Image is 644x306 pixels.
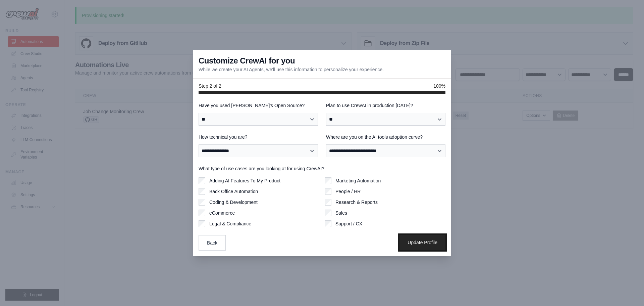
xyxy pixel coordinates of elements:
[199,66,384,73] p: While we create your AI Agents, we'll use this information to personalize your experience.
[335,210,347,216] label: Sales
[199,165,445,172] label: What type of use cases are you looking at for using CrewAI?
[433,83,445,89] span: 100%
[209,220,251,227] label: Legal & Compliance
[199,134,318,140] label: How technical you are?
[335,188,361,195] label: People / HR
[209,210,235,216] label: eCommerce
[335,199,378,206] label: Research & Reports
[199,83,221,89] span: Step 2 of 2
[335,177,381,184] label: Marketing Automation
[335,220,362,227] label: Support / CX
[399,235,445,250] button: Update Profile
[199,55,295,66] h3: Customize CrewAI for you
[209,177,280,184] label: Adding AI Features To My Product
[209,199,258,206] label: Coding & Development
[199,235,226,251] button: Back
[326,134,445,140] label: Where are you on the AI tools adoption curve?
[326,102,445,109] label: Plan to use CrewAI in production [DATE]?
[199,102,318,109] label: Have you used [PERSON_NAME]'s Open Source?
[209,188,258,195] label: Back Office Automation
